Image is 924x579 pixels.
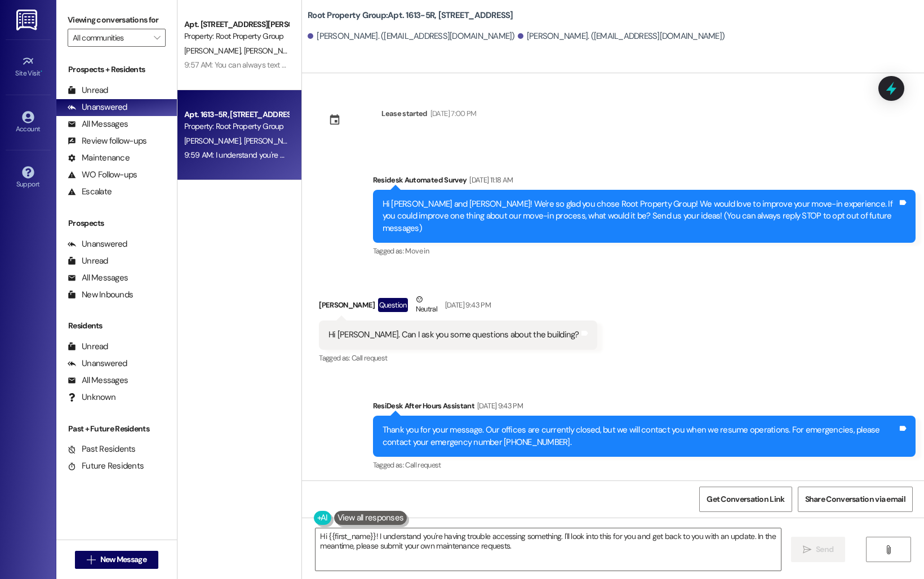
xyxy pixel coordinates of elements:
[56,423,177,435] div: Past + Future Residents
[68,11,166,29] label: Viewing conversations for
[68,375,128,386] div: All Messages
[328,329,579,341] div: Hi [PERSON_NAME]. Can I ask you some questions about the building?
[405,246,428,256] span: Move in
[378,298,408,312] div: Question
[184,150,584,160] div: 9:59 AM: I understand you're eager to get access. I'll let you know as soon as we have an update....
[184,121,288,132] div: Property: Root Property Group
[68,289,133,301] div: New Inbounds
[699,487,792,512] button: Get Conversation Link
[68,152,130,164] div: Maintenance
[816,544,833,555] span: Send
[41,68,42,75] span: •
[184,60,704,70] div: 9:57 AM: You can always text me here if you have concerns, and I can share them with the team if ...
[68,391,115,403] div: Unknown
[68,460,144,472] div: Future Residents
[381,108,428,119] div: Lease started
[798,487,913,512] button: Share Conversation via email
[805,493,905,505] span: Share Conversation via email
[707,493,784,505] span: Get Conversation Link
[308,30,515,42] div: [PERSON_NAME]. ([EMAIL_ADDRESS][DOMAIN_NAME])
[352,353,387,363] span: Call request
[316,528,781,571] textarea: Hi {{first_name}}! I understand you're having trouble accessing something. I'll look into this fo...
[184,19,288,30] div: Apt. [STREET_ADDRESS][PERSON_NAME][PERSON_NAME]
[474,400,523,412] div: [DATE] 9:43 PM
[428,108,477,119] div: [DATE] 7:00 PM
[244,46,300,56] span: [PERSON_NAME]
[87,555,95,564] i: 
[383,198,898,234] div: Hi [PERSON_NAME] and [PERSON_NAME]! We're so glad you chose Root Property Group! We would love to...
[68,238,127,250] div: Unanswered
[68,341,108,353] div: Unread
[6,52,51,82] a: Site Visit •
[56,64,177,75] div: Prospects + Residents
[373,457,916,473] div: Tagged as:
[244,136,300,146] span: [PERSON_NAME]
[184,30,288,42] div: Property: Root Property Group
[803,545,811,554] i: 
[184,46,244,56] span: [PERSON_NAME]
[791,537,846,562] button: Send
[6,108,51,138] a: Account
[56,217,177,229] div: Prospects
[56,320,177,332] div: Residents
[373,400,916,416] div: ResiDesk After Hours Assistant
[184,109,288,121] div: Apt. 1613-5R, [STREET_ADDRESS]
[68,101,127,113] div: Unanswered
[308,10,513,21] b: Root Property Group: Apt. 1613-5R, [STREET_ADDRESS]
[68,186,112,198] div: Escalate
[373,174,916,190] div: Residesk Automated Survey
[6,163,51,193] a: Support
[467,174,513,186] div: [DATE] 11:18 AM
[68,84,108,96] div: Unread
[68,118,128,130] div: All Messages
[73,29,148,47] input: All communities
[373,243,916,259] div: Tagged as:
[884,545,892,554] i: 
[319,293,597,321] div: [PERSON_NAME]
[100,554,146,565] span: New Message
[383,424,898,448] div: Thank you for your message. Our offices are currently closed, but we will contact you when we res...
[68,169,137,181] div: WO Follow-ups
[16,10,39,30] img: ResiDesk Logo
[184,136,244,146] span: [PERSON_NAME]
[518,30,725,42] div: [PERSON_NAME]. ([EMAIL_ADDRESS][DOMAIN_NAME])
[154,33,160,42] i: 
[68,255,108,267] div: Unread
[68,443,136,455] div: Past Residents
[319,350,597,366] div: Tagged as:
[68,272,128,284] div: All Messages
[68,358,127,369] div: Unanswered
[414,293,439,317] div: Neutral
[405,460,441,470] span: Call request
[68,135,146,147] div: Review follow-ups
[442,299,491,311] div: [DATE] 9:43 PM
[75,551,158,569] button: New Message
